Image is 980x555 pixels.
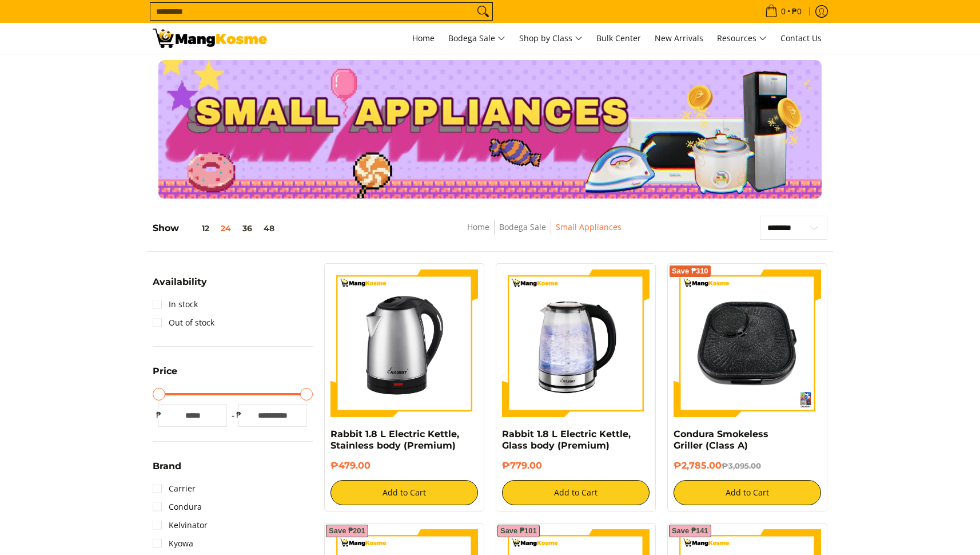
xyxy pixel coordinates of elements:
span: ₱0 [790,7,803,15]
a: Rabbit 1.8 L Electric Kettle, Stainless body (Premium) [330,429,459,451]
img: Rabbit 1.8 L Electric Kettle, Glass body (Premium) [502,269,650,417]
button: Add to Cart [330,480,478,505]
a: Bodega Sale [499,221,546,232]
span: Home [412,33,435,43]
summary: Open [153,367,177,384]
a: Kelvinator [153,516,208,534]
a: Home [467,221,489,232]
nav: Main Menu [278,23,827,54]
span: Save ₱310 [672,268,708,275]
img: Small Appliances l Mang Kosme: Home Appliances Warehouse Sale | Page 2 [153,29,267,48]
summary: Open [153,277,207,295]
a: Bodega Sale [443,23,511,54]
button: Add to Cart [674,480,821,505]
span: Bodega Sale [448,31,505,46]
a: Home [407,23,440,54]
span: ₱ [153,409,164,421]
span: Shop by Class [519,31,583,46]
span: Price [153,367,177,376]
button: 48 [258,224,280,233]
h6: ₱779.00 [502,460,650,471]
span: ₱ [233,409,244,421]
a: New Arrivals [649,23,709,54]
a: Small Appliances [556,221,622,232]
span: Save ₱101 [500,528,537,534]
span: Save ₱141 [672,528,708,534]
a: Resources [711,23,772,54]
span: Availability [153,277,207,287]
summary: Open [153,462,181,479]
a: Out of stock [153,314,214,332]
span: Save ₱201 [329,528,365,534]
img: Rabbit 1.8 L Electric Kettle, Stainless body (Premium) [330,269,478,417]
a: Bulk Center [591,23,647,54]
span: Resources [717,31,767,46]
del: ₱3,095.00 [722,461,761,470]
a: Shop by Class [513,23,588,54]
h6: ₱2,785.00 [674,460,821,471]
a: Kyowa [153,534,193,553]
span: Bulk Center [596,33,641,43]
span: 0 [779,7,787,15]
h5: Show [153,223,280,234]
a: Carrier [153,479,196,498]
h6: ₱479.00 [330,460,478,471]
a: In stock [153,295,198,314]
span: Brand [153,462,181,471]
button: 24 [215,224,237,233]
button: Search [474,3,492,20]
a: Condura [153,498,202,516]
button: 36 [237,224,258,233]
a: Contact Us [775,23,827,54]
span: New Arrivals [655,33,703,43]
span: • [762,5,805,18]
a: Condura Smokeless Griller (Class A) [674,429,768,451]
span: Contact Us [780,33,822,43]
a: Rabbit 1.8 L Electric Kettle, Glass body (Premium) [502,429,631,451]
nav: Breadcrumbs [384,220,705,246]
img: condura-smokeless-griller-full-view-mang-kosme [674,269,821,417]
button: 12 [179,224,215,233]
button: Add to Cart [502,480,650,505]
